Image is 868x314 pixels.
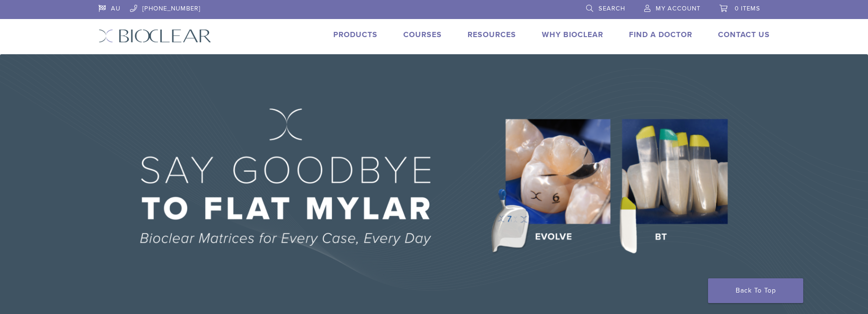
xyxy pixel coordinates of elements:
[403,30,442,39] a: Courses
[656,5,700,12] span: My Account
[333,30,378,39] a: Products
[542,30,603,39] a: Why Bioclear
[735,5,760,12] span: 0 items
[629,30,692,39] a: Find A Doctor
[708,278,803,303] a: Back To Top
[599,5,625,12] span: Search
[718,30,770,39] a: Contact Us
[99,29,211,43] img: Bioclear
[468,30,516,39] a: Resources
